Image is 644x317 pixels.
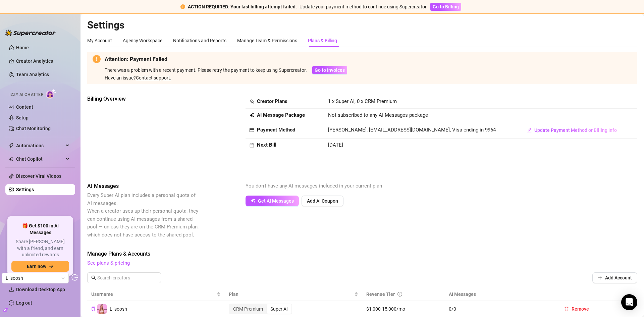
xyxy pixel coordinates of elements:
[16,173,61,179] a: Discover Viral Videos
[27,264,46,269] span: Earn now
[246,196,299,206] button: Get AI Messages
[16,45,29,50] a: Home
[9,143,14,148] span: thunderbolt
[188,4,297,9] strong: ACTION REQUIRED: Your last billing attempt failed.
[229,290,353,298] span: Plan
[16,104,33,110] a: Content
[433,4,459,9] span: Go to Billing
[11,239,69,258] span: Share [PERSON_NAME] with a friend, and earn unlimited rewards
[6,273,65,283] span: Lilsoosh
[229,304,292,314] div: segmented control
[123,37,162,44] div: Agency Workspace
[71,274,78,281] span: logout
[87,95,200,103] span: Billing Overview
[308,37,337,44] div: Plans & Billing
[605,275,632,280] span: Add Account
[9,287,14,292] span: download
[397,292,402,297] span: info-circle
[258,198,294,204] span: Get AI Messages
[16,56,70,66] a: Creator Analytics
[16,300,32,306] a: Log out
[312,66,347,74] button: Go to Invoices
[522,125,622,136] button: Update Payment Method or Billing Info
[246,183,382,189] span: You don't have any AI messages included in your current plan
[105,66,307,74] div: There was a problem with a recent payment. Please retry the payment to keep using Supercreator.
[87,182,200,190] span: AI Messages
[87,19,637,32] h2: Settings
[598,275,602,280] span: plus
[430,4,461,9] a: Go to Billing
[250,128,254,133] span: credit-card
[93,55,101,63] span: exclamation-circle
[16,126,51,131] a: Chat Monitoring
[564,307,569,311] span: delete
[328,127,496,133] span: [PERSON_NAME], [EMAIL_ADDRESS][DOMAIN_NAME], Visa ending in 9964
[180,4,185,9] span: exclamation-circle
[366,292,395,297] span: Revenue Tier
[302,196,343,206] button: Add AI Coupon
[91,290,215,298] span: Username
[237,37,297,44] div: Manage Team & Permissions
[91,307,96,311] span: copy
[430,3,461,11] button: Go to Billing
[225,288,362,301] th: Plan
[328,98,397,104] span: 1 x Super AI, 0 x CRM Premium
[445,288,555,301] th: AI Messages
[16,287,65,292] span: Download Desktop App
[11,223,69,236] span: 🎁 Get $100 in AI Messages
[16,154,64,164] span: Chat Copilot
[91,275,96,280] span: search
[87,260,130,266] a: See plans & pricing
[5,30,56,36] img: logo-BBDzfeDw.svg
[257,142,276,148] strong: Next Bill
[9,92,43,98] span: Izzy AI Chatter
[91,306,96,311] button: Copy Creator ID
[173,37,226,44] div: Notifications and Reports
[105,74,347,82] div: Have an issue?
[592,272,637,283] button: Add Account
[87,37,112,44] div: My Account
[97,274,152,281] input: Search creators
[449,305,551,313] span: 0 / 0
[328,142,343,148] span: [DATE]
[97,304,107,314] img: Lilsoosh
[534,127,617,133] span: Update Payment Method or Billing Info
[9,157,13,161] img: Chat Copilot
[229,304,267,314] div: CRM Premium
[16,140,64,151] span: Automations
[3,308,8,312] span: build
[621,294,637,310] div: Open Intercom Messenger
[328,111,428,119] span: Not subscribed to any AI Messages package
[105,56,167,62] strong: Attention: Payment Failed
[49,264,54,269] span: arrow-right
[87,288,225,301] th: Username
[46,89,56,99] img: AI Chatter
[136,75,171,81] a: Contact support.
[572,306,589,312] span: Remove
[250,99,254,104] span: team
[16,72,49,77] a: Team Analytics
[315,67,345,73] span: Go to Invoices
[257,112,305,118] strong: AI Message Package
[307,198,338,204] span: Add AI Coupon
[11,261,69,272] button: Earn nowarrow-right
[300,4,428,9] span: Update your payment method to continue using Supercreator.
[257,127,295,133] strong: Payment Method
[16,187,34,192] a: Settings
[250,143,254,148] span: calendar
[559,304,594,314] button: Remove
[527,128,532,133] span: edit
[87,192,199,238] span: Every Super AI plan includes a personal quota of AI messages. When a creator uses up their person...
[87,250,637,258] span: Manage Plans & Accounts
[16,115,29,120] a: Setup
[257,98,287,104] strong: Creator Plans
[110,306,127,312] span: Lilsoosh
[267,304,291,314] div: Super AI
